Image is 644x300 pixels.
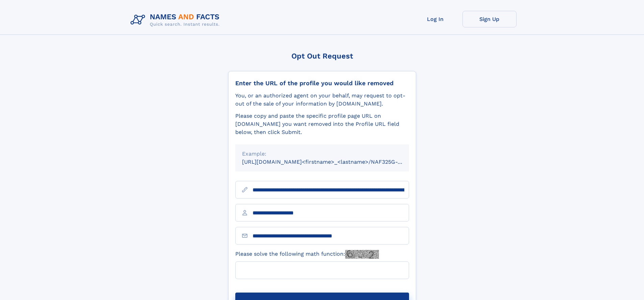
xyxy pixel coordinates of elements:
[235,250,379,259] label: Please solve the following math function:
[235,112,409,136] div: Please copy and paste the specific profile page URL on [DOMAIN_NAME] you want removed into the Pr...
[228,52,416,60] div: Opt Out Request
[408,11,462,27] a: Log In
[235,79,409,87] div: Enter the URL of the profile you would like removed
[235,92,409,108] div: You, or an authorized agent on your behalf, may request to opt-out of the sale of your informatio...
[128,11,225,29] img: Logo Names and Facts
[242,159,422,165] small: [URL][DOMAIN_NAME]<firstname>_<lastname>/NAF325G-xxxxxxxx
[462,11,517,27] a: Sign Up
[242,150,402,158] div: Example:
